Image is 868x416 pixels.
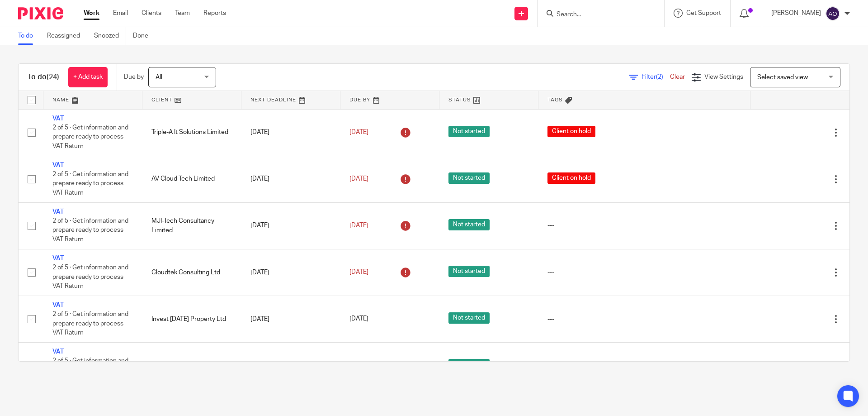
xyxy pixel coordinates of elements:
[68,67,108,87] a: + Add task
[52,171,128,196] span: 2 of 5 · Get information and prepare ready to process VAT Raturn
[52,302,64,308] a: VAT
[547,172,595,184] span: Client on hold
[448,359,490,370] span: Not started
[771,9,821,18] p: [PERSON_NAME]
[142,202,241,249] td: MJI-Tech Consultancy Limited
[52,209,64,215] a: VAT
[52,358,128,383] span: 2 of 5 · Get information and prepare ready to process VAT Raturn
[142,249,241,296] td: Cloudtek Consulting Ltd
[670,74,685,80] a: Clear
[241,249,340,296] td: [DATE]
[349,176,368,182] span: [DATE]
[47,27,87,45] a: Reassigned
[133,27,155,45] a: Done
[52,124,128,149] span: 2 of 5 · Get information and prepare ready to process VAT Raturn
[52,255,64,262] a: VAT
[52,115,64,122] a: VAT
[52,349,64,355] a: VAT
[349,129,368,135] span: [DATE]
[28,72,59,82] h1: To do
[241,109,340,156] td: [DATE]
[448,312,490,324] span: Not started
[448,172,490,184] span: Not started
[556,11,637,19] input: Search
[142,296,241,342] td: Invest [DATE] Property Ltd
[349,316,368,322] span: [DATE]
[547,97,563,102] span: Tags
[47,73,59,81] span: (24)
[448,126,490,137] span: Not started
[241,342,340,389] td: [DATE]
[826,6,840,21] img: svg%3E
[547,221,741,230] div: ---
[349,269,368,275] span: [DATE]
[547,361,741,370] div: ---
[349,222,368,229] span: [DATE]
[142,156,241,202] td: AV Cloud Tech Limited
[142,109,241,156] td: Triple-A It Solutions Limited
[52,162,64,168] a: VAT
[241,296,340,342] td: [DATE]
[18,7,63,19] img: Pixie
[142,342,241,389] td: Livya Limited
[448,219,490,230] span: Not started
[448,266,490,277] span: Not started
[642,74,670,80] span: Filter
[547,315,741,324] div: ---
[52,311,128,336] span: 2 of 5 · Get information and prepare ready to process VAT Raturn
[175,9,190,18] a: Team
[686,10,721,16] span: Get Support
[84,9,99,18] a: Work
[656,74,663,80] span: (2)
[142,9,161,18] a: Clients
[113,9,128,18] a: Email
[704,74,743,80] span: View Settings
[52,218,128,243] span: 2 of 5 · Get information and prepare ready to process VAT Raturn
[18,27,40,45] a: To do
[241,202,340,249] td: [DATE]
[547,268,741,277] div: ---
[94,27,126,45] a: Snoozed
[757,74,808,81] span: Select saved view
[124,72,144,81] p: Due by
[203,9,226,18] a: Reports
[156,74,162,81] span: All
[547,126,595,137] span: Client on hold
[52,264,128,289] span: 2 of 5 · Get information and prepare ready to process VAT Raturn
[241,156,340,202] td: [DATE]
